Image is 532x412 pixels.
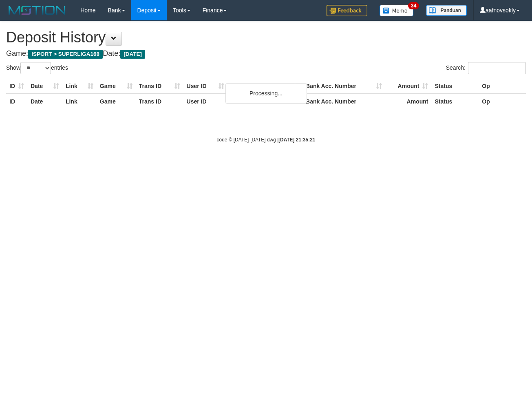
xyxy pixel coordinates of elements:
[183,79,228,94] th: User ID
[6,4,68,16] img: MOTION_logo.png
[183,94,228,109] th: User ID
[97,94,136,109] th: Game
[20,62,51,74] select: Showentries
[62,94,97,109] th: Link
[408,2,419,9] span: 34
[431,94,479,109] th: Status
[302,79,385,94] th: Bank Acc. Number
[278,137,315,143] strong: [DATE] 21:35:21
[6,50,526,58] h4: Game: Date:
[27,94,62,109] th: Date
[380,5,414,16] img: Button%20Memo.svg
[136,79,183,94] th: Trans ID
[120,50,145,59] span: [DATE]
[385,79,432,94] th: Amount
[6,79,27,94] th: ID
[479,94,526,109] th: Op
[327,5,367,16] img: Feedback.jpg
[6,29,526,46] h1: Deposit History
[426,5,467,16] img: panduan.png
[227,79,302,94] th: Bank Acc. Name
[302,94,385,109] th: Bank Acc. Number
[136,94,183,109] th: Trans ID
[479,79,526,94] th: Op
[6,94,27,109] th: ID
[97,79,136,94] th: Game
[431,79,479,94] th: Status
[217,137,316,143] small: code © [DATE]-[DATE] dwg |
[446,62,526,74] label: Search:
[385,94,432,109] th: Amount
[225,83,307,104] div: Processing...
[468,62,526,74] input: Search:
[62,79,97,94] th: Link
[6,62,68,74] label: Show entries
[27,79,62,94] th: Date
[28,50,103,59] span: ISPORT > SUPERLIGA168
